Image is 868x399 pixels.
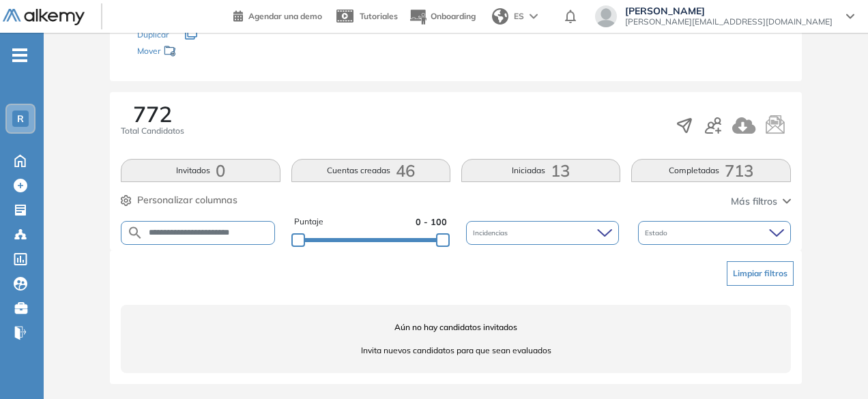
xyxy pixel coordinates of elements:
[727,261,794,286] button: Limpiar filtros
[121,125,184,137] span: Total Candidatos
[121,159,280,182] button: Invitados0
[17,113,24,124] span: R
[137,29,169,40] span: Duplicar
[409,2,476,31] button: Onboarding
[137,193,237,207] span: Personalizar columnas
[645,228,670,238] span: Estado
[731,194,777,209] span: Más filtros
[461,159,620,182] button: Iniciadas13
[360,11,398,21] span: Tutoriales
[625,16,833,27] span: [PERSON_NAME][EMAIL_ADDRESS][DOMAIN_NAME]
[121,321,790,334] span: Aún no hay candidatos invitados
[12,54,27,57] i: -
[638,221,791,245] div: Estado
[294,216,323,228] span: Puntaje
[133,103,172,125] span: 772
[514,10,524,23] span: ES
[731,194,791,209] button: Más filtros
[121,193,237,207] button: Personalizar columnas
[137,40,274,65] div: Mover
[431,11,476,21] span: Onboarding
[248,11,322,21] span: Agendar una demo
[466,221,619,245] div: Incidencias
[530,14,538,19] img: arrow
[492,8,508,25] img: world
[291,159,450,182] button: Cuentas creadas46
[631,159,790,182] button: Completadas713
[233,7,322,23] a: Agendar una demo
[416,216,447,228] span: 0 - 100
[3,9,85,26] img: Logo
[127,224,143,241] img: SEARCH_ALT
[473,228,510,238] span: Incidencias
[625,5,833,16] span: [PERSON_NAME]
[121,344,790,357] span: Invita nuevos candidatos para que sean evaluados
